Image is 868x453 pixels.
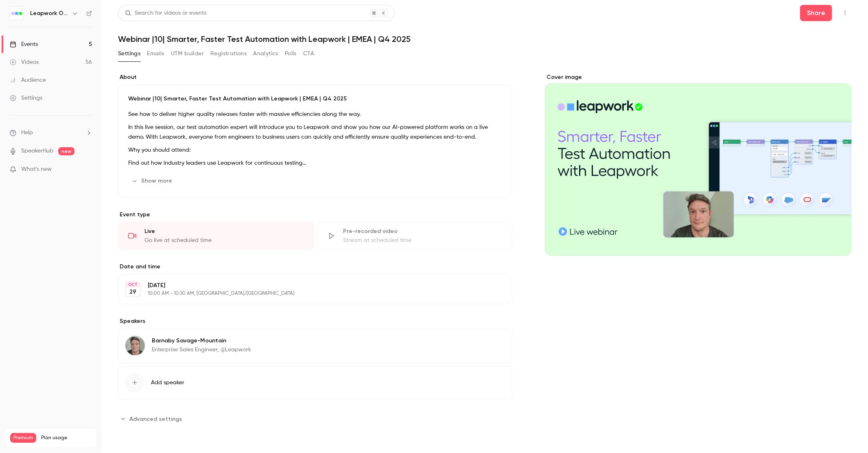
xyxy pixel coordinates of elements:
[118,329,512,363] div: Barnaby Savage-MountainBarnaby Savage-MountainEnterprise Sales Engineer, @Leapwork
[21,165,52,174] span: What's new
[128,95,502,103] p: Webinar |10| Smarter, Faster Test Automation with Leapwork | EMEA | Q4 2025
[118,317,512,325] label: Speakers
[118,34,852,44] h1: Webinar |10| Smarter, Faster Test Automation with Leapwork | EMEA | Q4 2025
[148,281,469,290] p: [DATE]
[147,47,164,60] button: Emails
[10,128,92,137] li: help-dropdown-opener
[118,222,314,250] div: LiveGo live at scheduled time
[58,147,74,155] span: new
[545,73,852,81] label: Cover image
[10,76,46,84] div: Audience
[125,336,145,355] img: Barnaby Savage-Mountain
[144,236,304,244] div: Go live at scheduled time
[118,47,140,60] button: Settings
[118,263,512,271] label: Date and time
[144,227,304,235] div: Live
[21,147,53,155] a: SpeakerHub
[125,9,206,17] div: Search for videos or events
[285,47,297,60] button: Polls
[129,415,182,423] span: Advanced settings
[10,7,23,20] img: Leapwork Online Event
[545,73,852,256] section: Cover image
[151,379,184,387] span: Add speaker
[128,158,502,168] p: Find out how industry leaders use Leapwork for continuous testing
[30,9,68,17] h6: Leapwork Online Event
[118,412,187,425] button: Advanced settings
[128,122,502,142] p: In this live session, our test automation expert will introduce you to Leapwork and show you how ...
[82,166,92,173] iframe: Noticeable Trigger
[303,47,314,60] button: CTA
[128,109,502,119] p: See how to deliver higher quality releases faster with massive efficiencies along the way.
[128,145,502,155] p: Why you should attend:
[10,94,42,102] div: Settings
[118,412,512,425] section: Advanced settings
[41,435,92,441] span: Plan usage
[800,5,832,21] button: Share
[152,346,251,354] p: Enterprise Sales Engineer, @Leapwork
[10,433,36,443] span: Premium
[10,58,39,66] div: Videos
[118,366,512,399] button: Add speaker
[148,290,469,297] p: 10:00 AM - 10:30 AM, [GEOGRAPHIC_DATA]/[GEOGRAPHIC_DATA]
[118,211,512,219] p: Event type
[118,73,512,81] label: About
[171,47,204,60] button: UTM builder
[10,40,38,48] div: Events
[253,47,278,60] button: Analytics
[128,174,177,187] button: Show more
[126,282,140,287] div: OCT
[343,236,503,244] div: Stream at scheduled time
[343,227,503,235] div: Pre-recorded video
[210,47,247,60] button: Registrations
[21,128,33,137] span: Help
[152,337,251,345] p: Barnaby Savage-Mountain
[130,288,137,296] p: 29
[317,222,513,250] div: Pre-recorded videoStream at scheduled time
